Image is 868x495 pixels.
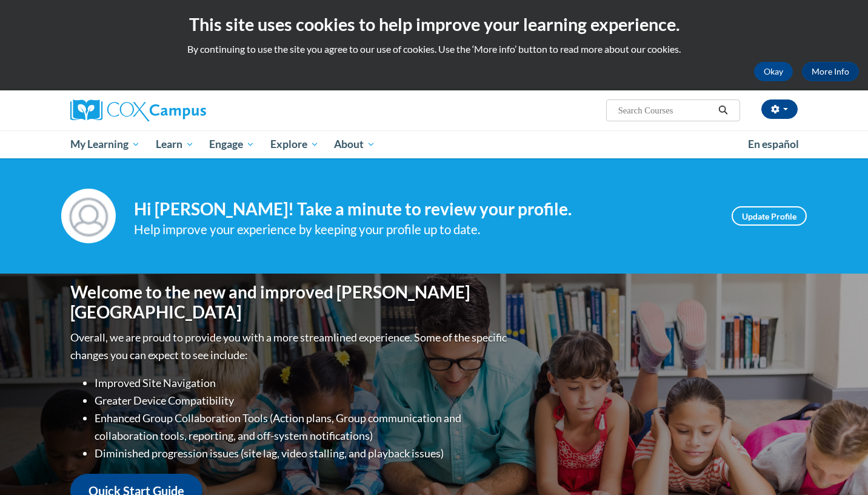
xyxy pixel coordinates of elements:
[754,62,793,81] button: Okay
[134,220,713,240] div: Help improve your experience by keeping your profile up to date.
[134,199,713,220] h4: Hi [PERSON_NAME]! Take a minute to review your profile.
[201,130,262,158] a: Engage
[61,189,116,243] img: Profile Image
[802,62,859,81] a: More Info
[209,137,255,152] span: Engage
[52,130,816,158] div: Main menu
[95,409,510,445] li: Enhanced Group Collaboration Tools (Action plans, Group communication and collaboration tools, re...
[761,99,798,119] button: Account Settings
[156,137,194,152] span: Learn
[740,132,807,157] a: En español
[9,12,859,36] h2: This site uses cookies to help improve your learning experience.
[262,130,327,158] a: Explore
[95,445,510,462] li: Diminished progression issues (site lag, video stalling, and playback issues)
[70,99,206,121] img: Cox Campus
[820,446,858,485] iframe: Button to launch messaging window
[9,42,859,56] p: By continuing to use the site you agree to our use of cookies. Use the ‘More info’ button to read...
[714,103,732,118] button: Search
[270,137,319,152] span: Explore
[732,206,807,226] a: Update Profile
[62,130,148,158] a: My Learning
[327,130,384,158] a: About
[334,137,375,152] span: About
[95,374,510,392] li: Improved Site Navigation
[617,103,714,118] input: Search Courses
[70,329,510,364] p: Overall, we are proud to provide you with a more streamlined experience. Some of the specific cha...
[95,392,510,409] li: Greater Device Compatibility
[748,138,799,150] span: En español
[70,137,140,152] span: My Learning
[148,130,202,158] a: Learn
[70,99,301,121] a: Cox Campus
[70,282,510,323] h1: Welcome to the new and improved [PERSON_NAME][GEOGRAPHIC_DATA]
